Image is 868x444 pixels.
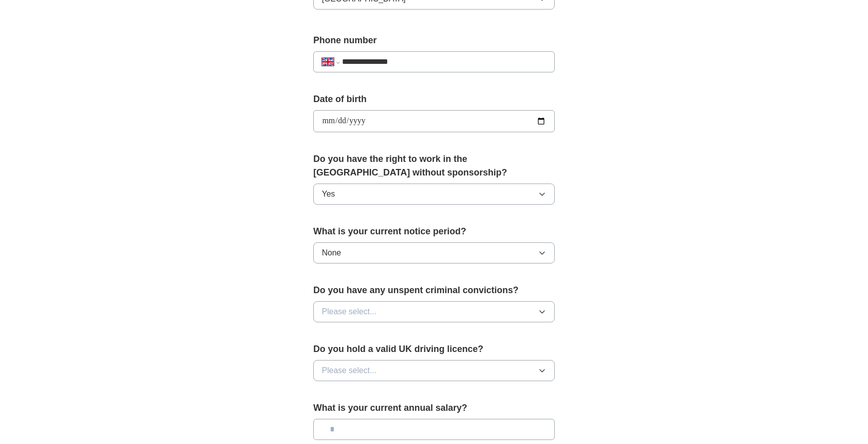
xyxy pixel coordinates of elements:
span: Yes [322,188,335,200]
label: Do you have any unspent criminal convictions? [313,284,555,297]
label: What is your current annual salary? [313,401,555,415]
span: None [322,247,341,259]
button: Yes [313,184,555,205]
button: Please select... [313,301,555,322]
span: Please select... [322,306,377,318]
span: Please select... [322,365,377,377]
label: Do you hold a valid UK driving licence? [313,342,555,356]
label: Date of birth [313,93,555,106]
label: What is your current notice period? [313,225,555,238]
label: Phone number [313,34,555,47]
button: Please select... [313,360,555,381]
label: Do you have the right to work in the [GEOGRAPHIC_DATA] without sponsorship? [313,152,555,180]
button: None [313,242,555,263]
